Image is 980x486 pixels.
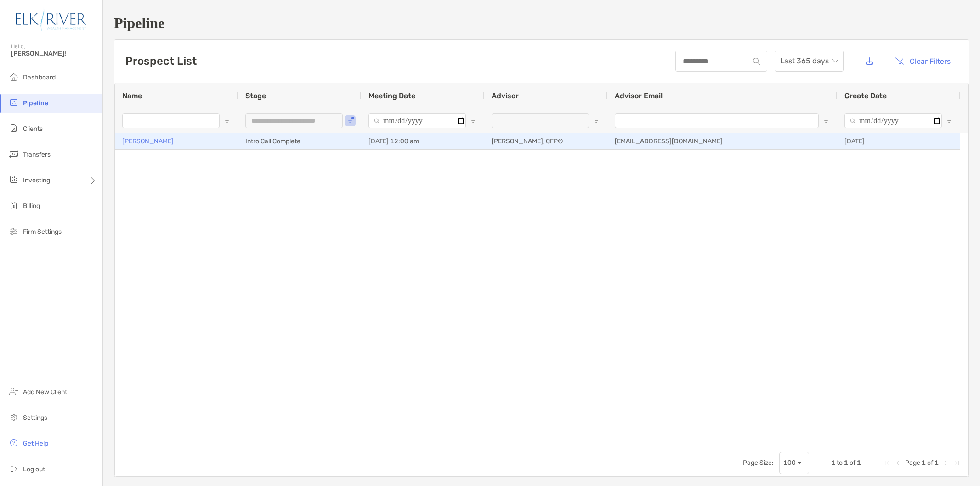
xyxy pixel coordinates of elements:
[935,459,939,467] span: 1
[245,91,266,100] span: Stage
[8,386,19,397] img: add_new_client icon
[470,117,477,124] button: Open Filter Menu
[837,133,960,149] div: [DATE]
[850,459,855,467] span: of
[593,117,600,124] button: Open Filter Menu
[946,117,953,124] button: Open Filter Menu
[922,459,926,467] span: 1
[23,202,40,210] span: Billing
[822,117,830,124] button: Open Filter Menu
[11,4,91,37] img: Zoe Logo
[346,117,354,124] button: Open Filter Menu
[23,440,48,447] span: Get Help
[844,113,942,128] input: Create Date Filter Input
[783,459,796,467] div: 100
[8,437,19,448] img: get-help icon
[23,99,48,107] span: Pipeline
[8,97,19,108] img: pipeline icon
[114,15,969,32] h1: Pipeline
[8,412,19,423] img: settings icon
[615,91,663,100] span: Advisor Email
[8,463,19,474] img: logout icon
[361,133,484,149] div: [DATE] 12:00 am
[223,117,231,124] button: Open Filter Menu
[8,226,19,237] img: firm-settings icon
[23,151,51,158] span: Transfers
[927,459,933,467] span: of
[122,91,142,100] span: Name
[844,91,887,100] span: Create Date
[8,71,19,82] img: dashboard icon
[615,113,819,128] input: Advisor Email Filter Input
[883,459,890,467] div: First Page
[837,459,843,467] span: to
[8,200,19,211] img: billing icon
[857,459,861,467] span: 1
[942,459,950,467] div: Next Page
[743,459,774,467] div: Page Size:
[779,452,809,474] div: Page Size
[238,133,361,149] div: Intro Call Complete
[23,388,67,396] span: Add New Client
[368,113,466,128] input: Meeting Date Filter Input
[8,174,19,185] img: investing icon
[953,459,961,467] div: Last Page
[368,91,415,100] span: Meeting Date
[122,113,220,128] input: Name Filter Input
[122,136,174,147] a: [PERSON_NAME]
[831,459,835,467] span: 1
[780,51,838,71] span: Last 365 days
[125,55,197,68] h3: Prospect List
[888,51,957,71] button: Clear Filters
[905,459,920,467] span: Page
[607,133,837,149] div: [EMAIL_ADDRESS][DOMAIN_NAME]
[23,414,47,422] span: Settings
[844,459,848,467] span: 1
[23,73,56,81] span: Dashboard
[23,125,43,133] span: Clients
[11,50,97,57] span: [PERSON_NAME]!
[484,133,607,149] div: [PERSON_NAME], CFP®
[492,91,519,100] span: Advisor
[23,465,45,473] span: Log out
[8,123,19,134] img: clients icon
[8,148,19,159] img: transfers icon
[23,228,62,236] span: Firm Settings
[23,176,50,184] span: Investing
[753,58,760,65] img: input icon
[894,459,901,467] div: Previous Page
